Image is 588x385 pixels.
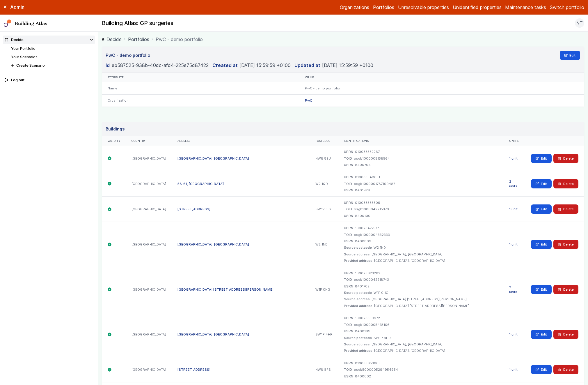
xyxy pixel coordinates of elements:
[373,4,394,11] a: Portfolios
[531,365,552,374] a: Edit
[106,126,125,132] h3: Buildings
[354,181,395,186] dd: osgb1000001787199487
[239,62,291,69] dd: [DATE] 15:59:59 +0100
[355,239,371,243] dd: 8400809
[156,36,203,43] span: PwC - demo portfolio
[344,226,353,230] dt: UPRN
[310,197,338,222] div: SW1V 3JY
[294,62,320,69] dt: Updated at
[374,245,386,250] dd: W2 1ND
[553,179,578,188] button: Delete
[344,175,353,179] dt: UPRN
[344,239,353,243] dt: USRN
[344,284,353,289] dt: USRN
[126,357,172,382] div: [GEOGRAPHIC_DATA]
[310,357,338,382] div: NW8 8FS
[355,361,381,365] dd: 010033653605
[372,252,443,257] dd: [GEOGRAPHIC_DATA], [GEOGRAPHIC_DATA]
[398,4,449,11] a: Unresolvable properties
[509,139,520,143] div: Units
[355,284,370,289] dd: 8401702
[11,46,35,51] a: Your Portfolio
[344,200,353,205] dt: UPRN
[322,62,373,69] dd: [DATE] 15:59:59 +0100
[344,361,353,365] dt: UPRN
[344,342,370,347] dt: Source address
[344,348,372,353] dt: Provided address
[355,213,370,218] dd: 8400100
[355,226,379,230] dd: 100023477577
[344,213,353,218] dt: USRN
[310,312,338,357] div: SW1P 4HR
[344,232,352,237] dt: TOID
[102,82,299,94] div: Name
[344,149,353,154] dt: UPRN
[4,20,11,27] img: main-0bbd2752.svg
[531,330,552,339] a: Edit
[344,181,352,186] dt: TOID
[509,156,518,160] a: 1 unit
[560,51,580,60] a: Edit
[550,4,584,11] button: Switch portfolio
[177,368,210,372] a: [STREET_ADDRESS]
[5,37,24,43] div: Decide
[106,62,110,69] dt: Id
[102,36,122,43] a: Decide
[3,36,95,44] summary: Decide
[310,222,338,267] div: W2 1ND
[355,374,371,379] dd: 8400002
[108,76,294,80] div: Attribute
[340,4,369,11] a: Organizations
[355,149,380,154] dd: 010033532267
[372,297,467,301] dd: [GEOGRAPHIC_DATA] [STREET_ADDRESS][PERSON_NAME]
[344,322,352,327] dt: TOID
[108,139,120,143] div: Validity
[354,322,390,327] dd: osgb1000005418106
[509,332,518,336] a: 1 unit
[354,277,389,282] dd: osgb1000042218743
[344,271,353,275] dt: UPRN
[126,267,172,312] div: [GEOGRAPHIC_DATA]
[355,329,370,333] dd: 8400199
[128,36,149,43] a: Portfolios
[355,175,380,179] dd: 010033548651
[344,245,372,250] dt: Source postcode
[354,207,389,211] dd: osgb1000042215370
[344,329,353,333] dt: USRN
[553,204,578,214] button: Delete
[177,287,273,292] a: [GEOGRAPHIC_DATA] [STREET_ADDRESS][PERSON_NAME]
[11,55,38,59] a: Your Scenarios
[310,171,338,196] div: W2 1QR
[212,62,238,69] dt: Created at
[344,188,353,192] dt: USRN
[575,18,584,28] button: NT
[374,335,391,340] dd: SW1P 4HR
[553,330,578,339] button: Delete
[509,207,518,211] a: 1 unit
[299,82,584,94] div: PwC - demo portfolio
[553,285,578,294] button: Delete
[531,240,552,249] a: Edit
[310,146,338,171] div: NW8 8EU
[344,316,353,320] dt: UPRN
[505,4,546,11] a: Maintenance tasks
[344,163,353,167] dt: USRN
[509,179,517,188] a: 2 units
[531,179,552,188] a: Edit
[509,368,518,372] a: 1 unit
[553,365,578,374] button: Delete
[355,316,380,320] dd: 100023339972
[344,258,372,263] dt: Provided address
[531,154,552,163] a: Edit
[344,335,372,340] dt: Source postcode
[374,290,388,295] dd: W1F 0HG
[354,232,390,237] dd: osgb1000004332333
[102,94,299,107] div: Organization
[553,240,578,249] button: Delete
[177,207,210,211] a: [STREET_ADDRESS]
[3,76,95,84] button: Log out
[355,188,370,192] dd: 8401928
[354,367,398,372] dd: osgb5000005294954954
[453,4,502,11] a: Unidentified properties
[344,277,352,282] dt: TOID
